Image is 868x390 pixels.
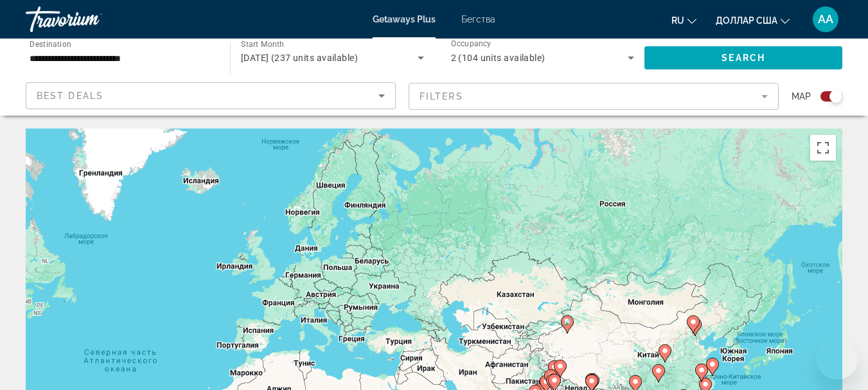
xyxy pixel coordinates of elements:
a: Бегства [461,14,495,24]
button: Search [644,46,842,69]
span: Destination [30,39,71,48]
span: Best Deals [37,91,103,101]
span: Search [722,53,765,63]
span: Start Month [241,40,284,49]
button: Включить полноэкранный режим [810,135,836,161]
font: доллар США [716,15,777,26]
font: АА [818,12,833,26]
button: Filter [409,82,779,111]
button: Меню пользователя [809,6,842,33]
span: 2 (104 units available) [451,53,545,63]
iframe: Кнопка запуска окна обмена сообщениями [817,339,858,380]
a: Травориум [26,3,154,36]
span: [DATE] (237 units available) [241,53,358,63]
span: Map [792,87,811,105]
button: Изменить язык [671,11,696,30]
mat-select: Sort by [37,88,385,103]
a: Getaways Plus [373,14,436,24]
button: Изменить валюту [716,11,790,30]
span: Occupancy [451,40,492,49]
font: ru [671,15,684,26]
